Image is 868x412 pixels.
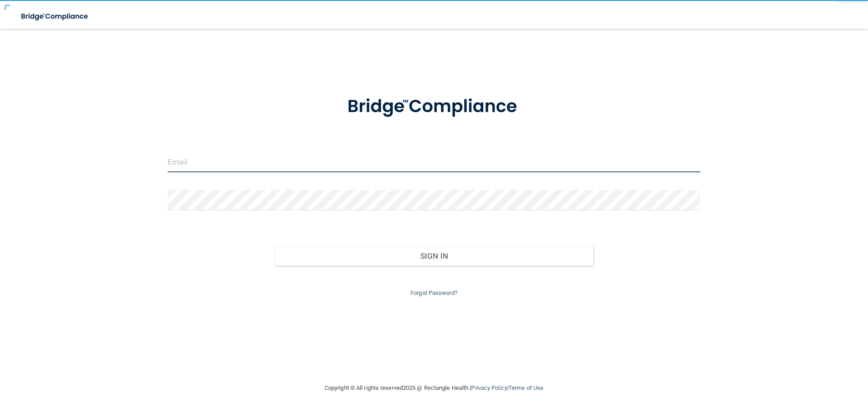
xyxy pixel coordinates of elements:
a: Forgot Password? [410,289,458,296]
a: Terms of Use [509,384,543,391]
button: Sign In [274,246,594,266]
a: Privacy Policy [471,384,507,391]
iframe: Drift Widget Chat Controller [712,348,857,384]
input: Email [168,152,700,172]
img: bridge_compliance_login_screen.278c3ca4.svg [14,7,97,26]
img: bridge_compliance_login_screen.278c3ca4.svg [329,83,539,130]
div: Copyright © All rights reserved 2025 @ Rectangle Health | | [269,374,599,403]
